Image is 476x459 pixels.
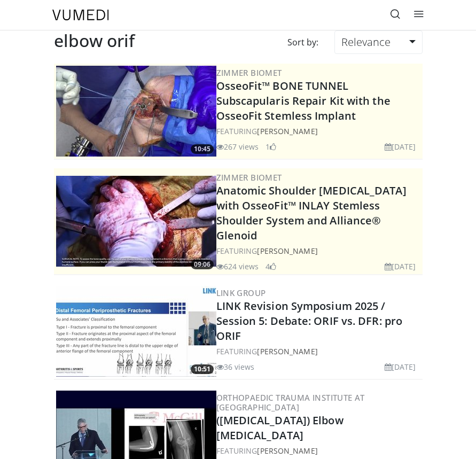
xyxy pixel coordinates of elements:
[216,287,266,298] a: LINK Group
[56,66,216,157] a: 10:45
[266,141,276,152] li: 1
[216,299,403,343] a: LINK Revision Symposium 2025 / Session 5: Debate: ORIF vs. DFR: pro ORIF
[385,361,416,372] li: [DATE]
[216,392,365,413] a: Orthopaedic Trauma Institute at [GEOGRAPHIC_DATA]
[216,445,420,456] div: FEATURING
[216,346,420,357] div: FEATURING
[216,361,255,372] li: 36 views
[216,141,259,152] li: 267 views
[216,172,282,183] a: Zimmer Biomet
[216,183,407,243] a: Anatomic Shoulder [MEDICAL_DATA] with OsseoFit™ INLAY Stemless Shoulder System and Alliance® Glenoid
[334,30,422,54] a: Relevance
[266,261,276,272] li: 4
[385,261,416,272] li: [DATE]
[257,126,317,136] a: [PERSON_NAME]
[216,67,282,78] a: Zimmer Biomet
[54,30,135,51] h2: elbow orif
[257,346,317,356] a: [PERSON_NAME]
[216,79,391,123] a: OsseoFit™ BONE TUNNEL Subscapularis Repair Kit with the OsseoFit Stemless Implant
[191,364,214,374] span: 10:51
[257,446,317,456] a: [PERSON_NAME]
[216,126,420,137] div: FEATURING
[385,141,416,152] li: [DATE]
[56,176,216,267] a: 09:06
[191,260,214,269] span: 09:06
[279,30,326,54] div: Sort by:
[216,261,259,272] li: 624 views
[52,10,109,20] img: VuMedi Logo
[216,245,420,256] div: FEATURING
[257,246,317,256] a: [PERSON_NAME]
[341,35,391,49] span: Relevance
[56,66,216,157] img: 2f1af013-60dc-4d4f-a945-c3496bd90c6e.300x170_q85_crop-smart_upscale.jpg
[191,144,214,154] span: 10:45
[56,176,216,267] img: 59d0d6d9-feca-4357-b9cd-4bad2cd35cb6.300x170_q85_crop-smart_upscale.jpg
[56,286,216,377] img: 396c6a47-3b7d-4d3c-a899-9817386b0f12.300x170_q85_crop-smart_upscale.jpg
[216,413,344,442] a: ([MEDICAL_DATA]) Elbow [MEDICAL_DATA]
[56,286,216,377] a: 10:51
